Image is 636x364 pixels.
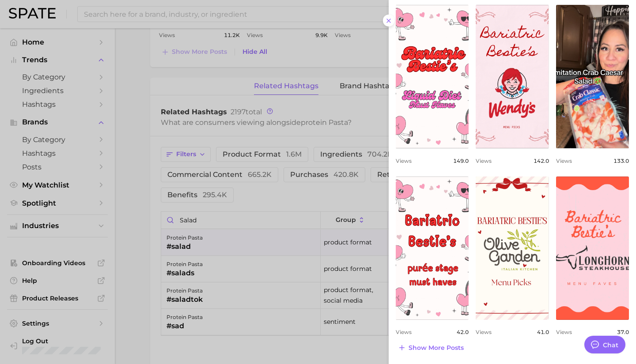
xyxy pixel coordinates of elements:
span: Views [556,158,572,164]
span: Views [396,329,412,335]
span: 133.0 [613,158,629,164]
span: 142.0 [534,158,549,164]
span: 42.0 [457,329,469,335]
span: Views [476,329,492,335]
button: Show more posts [396,341,466,354]
span: Views [476,158,492,164]
span: 41.0 [537,329,549,335]
span: 149.0 [453,158,469,164]
span: Views [556,329,572,335]
span: 37.0 [617,329,629,335]
span: Show more posts [409,344,464,352]
span: Views [396,158,412,164]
